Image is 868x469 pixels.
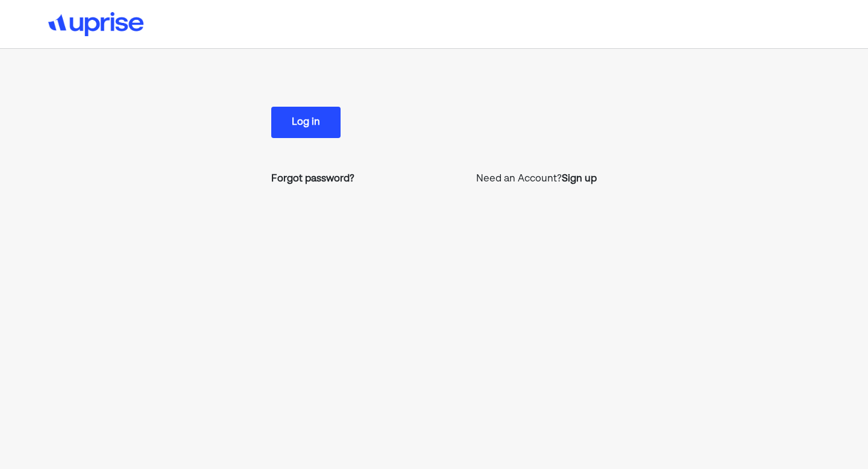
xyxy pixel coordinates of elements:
[271,172,354,186] a: Forgot password?
[476,172,597,186] p: Need an Account?
[562,172,597,186] a: Sign up
[271,107,341,138] button: Log in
